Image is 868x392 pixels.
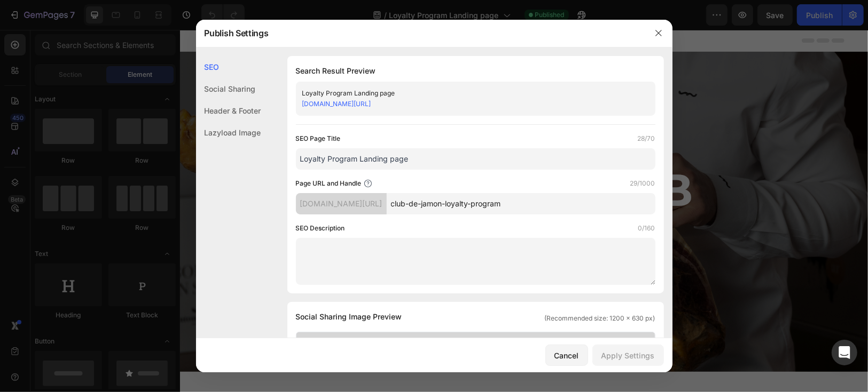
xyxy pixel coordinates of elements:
label: Page URL and Handle [296,178,362,189]
p: JOIN THE CLUB [254,244,324,255]
p: ¡Bienvenido! [158,97,530,121]
div: Cancel [554,350,579,361]
label: 28/70 [638,133,655,144]
a: SIGN IN [353,237,446,261]
button: Apply Settings [592,345,664,366]
label: 0/160 [638,223,655,234]
input: Title [296,148,655,170]
span: (Recommended size: 1200 x 630 px) [545,314,655,323]
span: Exclusive rewards, rich experiences, and a taste of true Iberian tradition. [202,197,486,207]
h2: IBÉRICO CLUB [157,130,531,190]
div: Open Intercom Messenger [832,340,857,365]
div: [DOMAIN_NAME][URL] [296,193,387,214]
p: SIGN IN [382,244,416,255]
div: Loyalty Program Landing page [302,88,631,99]
div: Social Sharing [196,78,261,100]
div: Apply Settings [601,350,655,361]
input: Handle [387,193,655,214]
label: SEO Page Title [296,133,341,144]
div: Header & Footer [196,100,261,122]
div: Publish Settings [196,19,645,47]
span: Social Sharing Image Preview [296,310,402,323]
a: [DOMAIN_NAME][URL] [302,100,371,108]
div: Lazyload Image [196,122,261,143]
div: SEO [196,56,261,78]
button: Cancel [545,345,588,366]
label: SEO Description [296,223,345,234]
a: JOIN THE CLUB [242,237,335,261]
h1: Search Result Preview [296,65,655,77]
label: 29/1000 [630,178,655,189]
